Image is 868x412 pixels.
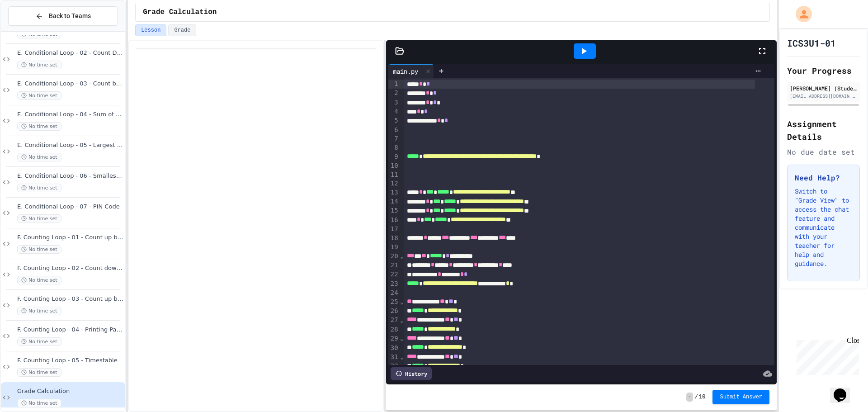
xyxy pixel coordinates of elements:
div: 31 [388,353,400,362]
div: 11 [388,170,400,180]
span: 10 [699,393,705,401]
div: 15 [388,206,400,215]
span: Fold line [400,353,404,360]
div: 27 [388,316,400,325]
span: No time set [17,153,61,161]
span: No time set [17,184,61,192]
span: No time set [17,368,61,377]
span: E. Conditional Loop - 04 - Sum of Positive Numbers [17,111,123,118]
div: My Account [786,4,814,24]
span: Back to Teams [49,11,91,21]
div: 12 [388,179,400,188]
span: Fold line [400,298,404,305]
span: No time set [17,307,61,315]
div: [EMAIL_ADDRESS][DOMAIN_NAME] [790,93,857,99]
div: 25 [388,298,400,307]
div: 29 [388,334,400,343]
span: F. Counting Loop - 01 - Count up by 1 [17,234,123,242]
span: E. Conditional Loop - 02 - Count Down by 1 [17,49,123,57]
div: 32 [388,362,400,371]
div: Chat with us now!Close [4,4,62,57]
div: 5 [388,116,400,125]
iframe: chat widget [793,336,859,375]
div: 28 [388,325,400,334]
p: Switch to "Grade View" to access the chat feature and communicate with your teacher for help and ... [795,187,852,268]
span: E. Conditional Loop - 03 - Count by 5 [17,80,123,88]
div: 13 [388,188,400,197]
span: Fold line [400,335,404,342]
h2: Assignment Details [787,118,860,143]
button: Lesson [135,24,166,36]
span: No time set [17,337,61,346]
span: Grade Calculation [143,7,217,18]
button: Submit Answer [712,390,769,404]
div: main.py [388,64,434,78]
h2: Your Progress [787,64,860,77]
span: E. Conditional Loop - 06 - Smallest Positive [17,172,123,180]
span: No time set [17,122,61,131]
div: 24 [388,289,400,298]
div: 18 [388,234,400,243]
h1: ICS3U1-01 [787,37,836,49]
span: Fold line [400,317,404,324]
div: 3 [388,98,400,107]
div: 4 [388,107,400,116]
span: F. Counting Loop - 04 - Printing Patterns [17,326,123,334]
button: Grade [168,24,196,36]
div: 19 [388,243,400,252]
iframe: chat widget [830,376,859,403]
div: History [391,367,432,380]
div: 16 [388,216,400,225]
span: No time set [17,276,61,284]
div: 30 [388,344,400,353]
div: 8 [388,143,400,152]
div: No due date set [787,147,860,157]
span: F. Counting Loop - 02 - Count down by 1 [17,265,123,272]
span: F. Counting Loop - 05 - Timestable [17,357,123,365]
button: Back to Teams [8,6,118,26]
div: 6 [388,126,400,135]
div: 21 [388,261,400,270]
span: E. Conditional Loop - 07 - PIN Code [17,203,123,211]
span: No time set [17,399,61,407]
span: Fold line [400,252,404,260]
span: E. Conditional Loop - 05 - Largest Positive [17,142,123,149]
div: 22 [388,270,400,279]
div: main.py [388,66,423,76]
div: 9 [388,152,400,161]
span: No time set [17,61,61,69]
div: 7 [388,134,400,143]
span: No time set [17,91,61,100]
span: / [695,393,698,401]
div: 17 [388,225,400,234]
div: 23 [388,279,400,289]
span: No time set [17,245,61,254]
div: 26 [388,307,400,316]
div: 2 [388,89,400,98]
span: - [686,393,693,402]
span: No time set [17,214,61,223]
div: 14 [388,197,400,206]
span: Grade Calculation [17,388,123,395]
div: [PERSON_NAME] (Student) [790,84,857,92]
div: 1 [388,80,400,89]
div: 10 [388,161,400,170]
span: Submit Answer [720,393,762,401]
h3: Need Help? [795,172,852,183]
span: F. Counting Loop - 03 - Count up by 4 [17,295,123,303]
div: 20 [388,252,400,261]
